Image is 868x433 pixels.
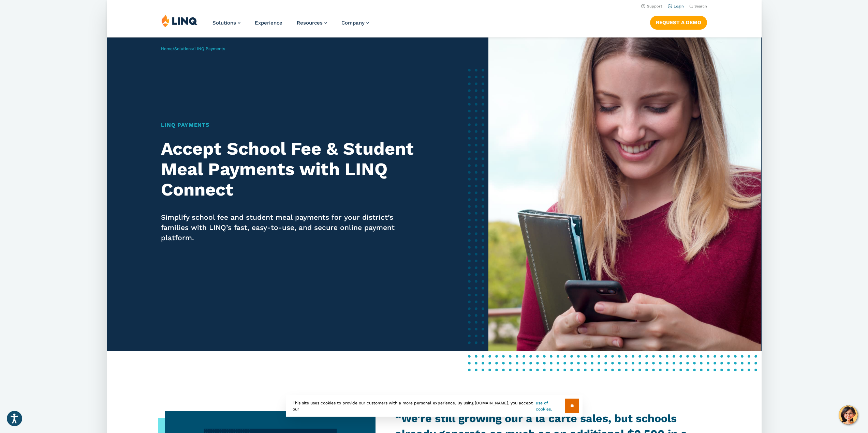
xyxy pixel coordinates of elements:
a: use of cookies. [536,400,565,412]
img: LINQ | K‑12 Software [161,14,197,27]
a: Company [341,20,369,26]
span: LINQ Payments [194,46,225,51]
button: Hello, have a question? Let’s chat. [839,405,858,424]
a: Experience [255,20,282,26]
a: Login [667,4,683,9]
span: Search [694,4,707,9]
div: This site uses cookies to provide our customers with a more personal experience. By using [DOMAIN... [286,395,583,417]
a: Resources [297,20,327,26]
p: Simplify school fee and student meal payments for your district’s families with LINQ’s fast, easy... [161,212,419,243]
nav: Button Navigation [650,14,707,29]
span: / / [161,46,225,51]
a: Home [161,46,173,51]
h2: Accept School Fee & Student Meal Payments with LINQ Connect [161,139,419,200]
button: Open Search Bar [689,4,707,9]
nav: Primary Navigation [212,14,369,37]
h1: LINQ Payments [161,121,419,129]
a: Request a Demo [650,16,707,29]
a: Solutions [174,46,193,51]
a: Solutions [212,20,240,26]
span: Company [341,20,365,26]
span: Resources [297,20,323,26]
nav: Utility Navigation [107,2,762,10]
img: LINQ Payments [488,37,761,351]
a: Support [641,4,662,9]
span: Solutions [212,20,236,26]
